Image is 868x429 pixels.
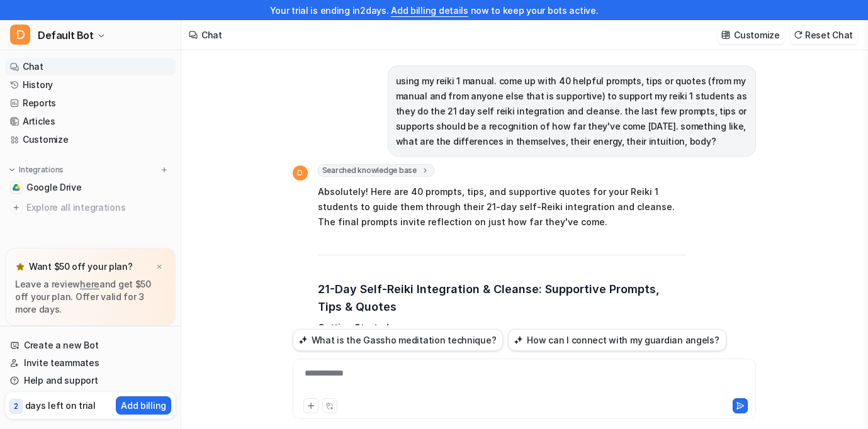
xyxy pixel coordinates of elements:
a: Chat [5,58,176,75]
img: expand menu [8,165,16,174]
button: Add billing [116,396,171,415]
button: How can I connect with my guardian angels? [508,329,726,351]
p: Integrations [19,165,64,175]
p: days left on trial [25,399,96,412]
button: Reset Chat [790,26,858,44]
a: here [80,279,99,289]
p: Leave a review and get $50 off your plan. Offer valid for 3 more days. [15,278,166,316]
img: x [155,263,163,271]
img: explore all integrations [10,201,23,214]
img: Google Drive [13,184,20,191]
button: Customize [718,26,784,44]
a: Customize [5,131,176,148]
a: Invite teammates [5,354,176,372]
strong: Getting Started [318,322,389,333]
button: What is the Gassho meditation technique? [293,329,504,351]
a: Google DriveGoogle Drive [5,179,176,196]
a: Help and support [5,372,176,389]
img: menu_add.svg [160,165,169,174]
img: star [15,262,25,272]
p: Absolutely! Here are 40 prompts, tips, and supportive quotes for your Reiki 1 students to guide t... [318,184,686,230]
span: Searched knowledge base [318,164,434,177]
p: using my reiki 1 manual. come up with 40 helpful prompts, tips or quotes (from my manual and from... [396,74,748,149]
p: Customize [734,28,779,42]
a: Explore all integrations [5,199,176,216]
span: Google Drive [26,181,82,194]
div: Chat [201,28,222,42]
span: D [10,25,30,45]
h3: 21-Day Self-Reiki Integration & Cleanse: Supportive Prompts, Tips & Quotes [318,281,686,316]
p: 2 [14,401,18,412]
img: reset [794,30,803,40]
img: customize [721,30,730,40]
a: Create a new Bot [5,337,176,354]
a: Reports [5,94,176,112]
a: Add billing details [391,5,468,16]
span: D [293,165,308,181]
span: Explore all integrations [26,198,171,218]
button: Integrations [5,164,67,176]
a: Articles [5,113,176,130]
a: History [5,76,176,94]
p: Add billing [121,399,166,412]
p: Want $50 off your plan? [29,260,133,273]
span: Default Bot [38,26,94,44]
